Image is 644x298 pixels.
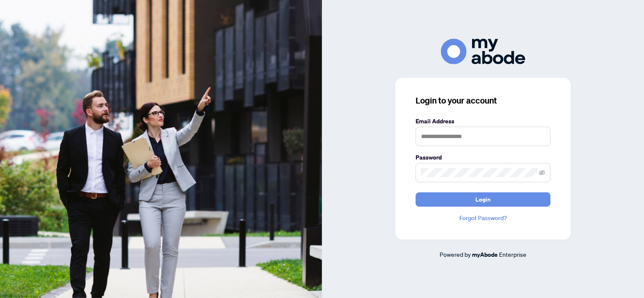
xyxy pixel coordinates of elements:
[440,250,471,258] span: Powered by
[499,250,526,258] span: Enterprise
[416,192,550,207] button: Login
[475,193,491,206] span: Login
[416,117,550,126] label: Email Address
[472,250,498,259] a: myAbode
[416,213,550,223] a: Forgot Password?
[539,170,545,176] span: eye-invisible
[416,95,550,106] h3: Login to your account
[416,153,550,162] label: Password
[441,39,525,64] img: ma-logo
